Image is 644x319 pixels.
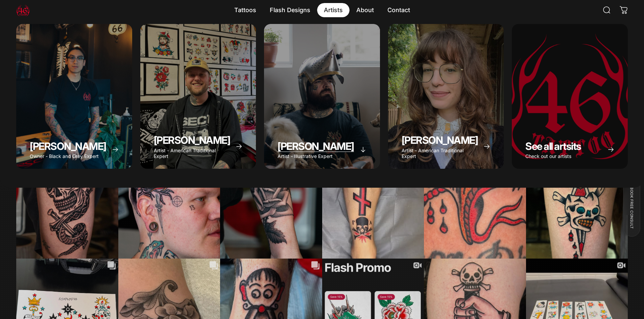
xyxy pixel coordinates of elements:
summary: Tattoos [228,3,263,17]
summary: Flash Designs [263,3,317,17]
p: Artist - Illustrative Expert [278,153,354,159]
span: [PERSON_NAME] [402,134,478,146]
summary: About [350,3,381,17]
a: 0 items [616,3,631,18]
nav: Primary [228,3,417,17]
a: Spencer Skalko [140,24,256,169]
a: See all artsits [512,24,628,169]
a: Emily Forte [388,24,504,169]
p: Artist - American Traditional Expert [402,148,478,159]
p: Artist - American Traditional Expert [154,148,231,159]
span: See all artsits [525,140,581,152]
summary: Artists [317,3,350,17]
span: [PERSON_NAME] [278,140,354,152]
a: Contact [381,3,417,17]
span: [PERSON_NAME] [154,134,230,146]
a: Taivas Jättiläinen [264,24,380,169]
p: Check out our artists [525,153,581,159]
span: [PERSON_NAME] [30,140,106,152]
p: Owner - Black and Grey Expert [30,153,106,159]
a: Geoffrey Wong [16,24,132,169]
